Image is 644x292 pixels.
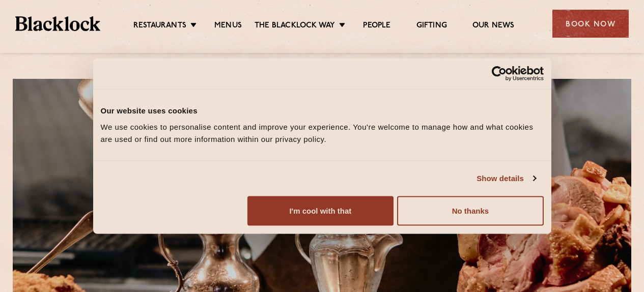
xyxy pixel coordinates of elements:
button: No thanks [397,196,543,225]
div: Our website uses cookies [101,105,544,117]
button: I'm cool with that [247,196,394,225]
img: BL_Textured_Logo-footer-cropped.svg [15,16,100,31]
a: Gifting [416,21,447,32]
a: Show details [477,172,536,185]
div: We use cookies to personalise content and improve your experience. You're welcome to manage how a... [101,121,544,145]
div: Book Now [552,10,629,38]
a: Restaurants [133,21,186,32]
a: Usercentrics Cookiebot - opens in a new window [455,66,544,81]
a: Menus [214,21,242,32]
a: The Blacklock Way [255,21,335,32]
a: Our News [472,21,515,32]
a: People [363,21,390,32]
